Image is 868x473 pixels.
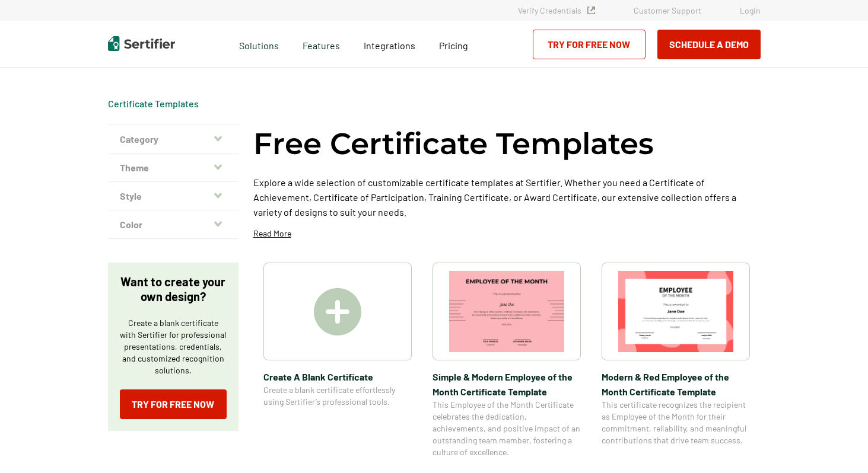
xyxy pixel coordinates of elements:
img: Modern & Red Employee of the Month Certificate Template [618,271,733,352]
p: Read More [253,228,291,239]
span: Certificate Templates [108,98,199,110]
img: Create A Blank Certificate [314,288,361,335]
div: Breadcrumb [108,98,199,110]
p: Explore a wide selection of customizable certificate templates at Sertifier. Whether you need a C... [253,175,761,219]
a: Try for Free Now [533,30,646,59]
span: This Employee of the Month Certificate celebrates the dedication, achievements, and positive impa... [433,399,581,458]
button: Style [108,182,239,210]
img: Sertifier | Digital Credentialing Platform [108,36,175,51]
span: Modern & Red Employee of the Month Certificate Template [602,369,750,399]
span: Create A Blank Certificate [263,369,412,384]
img: Verified [587,7,595,14]
span: Solutions [239,37,279,52]
a: Pricing [439,37,468,52]
a: Login [740,5,761,15]
button: Category [108,125,239,154]
a: Integrations [364,37,415,52]
a: Try for Free Now [120,389,227,419]
p: Want to create your own design? [120,274,227,304]
a: Certificate Templates [108,98,199,109]
a: Modern & Red Employee of the Month Certificate TemplateModern & Red Employee of the Month Certifi... [602,263,750,458]
p: Create a blank certificate with Sertifier for professional presentations, credentials, and custom... [120,317,227,376]
a: Simple & Modern Employee of the Month Certificate TemplateSimple & Modern Employee of the Month C... [433,263,581,458]
span: Pricing [439,40,468,51]
img: Simple & Modern Employee of the Month Certificate Template [449,271,564,352]
span: Integrations [364,40,415,51]
h1: Free Certificate Templates [253,124,654,163]
span: Simple & Modern Employee of the Month Certificate Template [433,369,581,399]
span: Create a blank certificate effortlessly using Sertifier’s professional tools. [263,384,412,408]
button: Color [108,210,239,239]
button: Theme [108,154,239,182]
span: Features [303,37,340,52]
a: Customer Support [634,5,701,15]
span: This certificate recognizes the recipient as Employee of the Month for their commitment, reliabil... [602,399,750,446]
a: Verify Credentials [518,5,595,15]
